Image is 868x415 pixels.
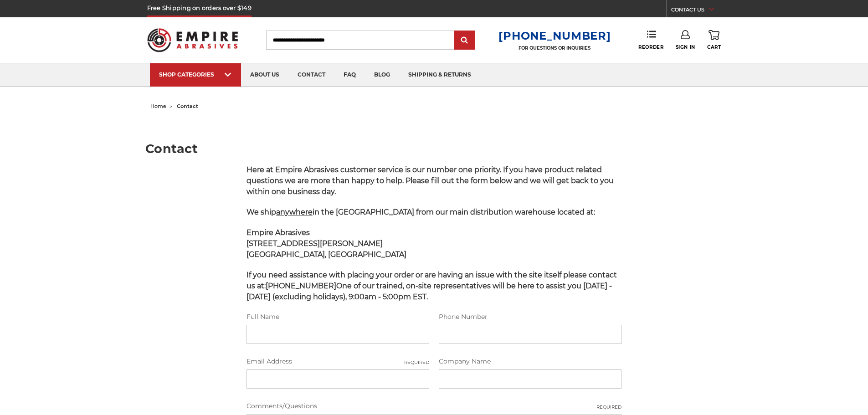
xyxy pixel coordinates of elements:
label: Full Name [247,312,429,322]
span: anywhere [276,208,313,216]
a: blog [365,63,399,87]
a: [PHONE_NUMBER] [498,29,611,42]
a: shipping & returns [399,63,480,87]
small: Required [596,404,621,410]
a: about us [241,63,288,87]
a: Reorder [638,30,663,50]
strong: [PHONE_NUMBER] [266,282,336,290]
span: Reorder [638,44,663,50]
small: Required [404,359,429,366]
label: Phone Number [439,312,621,322]
label: Email Address [247,357,429,366]
a: Cart [707,30,721,50]
span: Empire Abrasives [247,228,310,237]
span: We ship in the [GEOGRAPHIC_DATA] from our main distribution warehouse located at: [247,208,595,216]
strong: [STREET_ADDRESS][PERSON_NAME] [GEOGRAPHIC_DATA], [GEOGRAPHIC_DATA] [247,239,406,259]
a: contact [288,63,334,87]
label: Company Name [439,357,621,366]
span: Here at Empire Abrasives customer service is our number one priority. If you have product related... [247,165,614,196]
span: Cart [707,44,721,50]
a: CONTACT US [671,5,721,17]
span: contact [177,103,198,109]
a: faq [334,63,365,87]
img: Empire Abrasives [147,22,238,58]
div: SHOP CATEGORIES [159,71,232,78]
p: FOR QUESTIONS OR INQUIRIES [498,45,611,51]
label: Comments/Questions [247,401,622,411]
h1: Contact [145,143,723,155]
span: Sign In [676,44,695,50]
a: home [150,103,166,109]
span: If you need assistance with placing your order or are having an issue with the site itself please... [247,271,617,301]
